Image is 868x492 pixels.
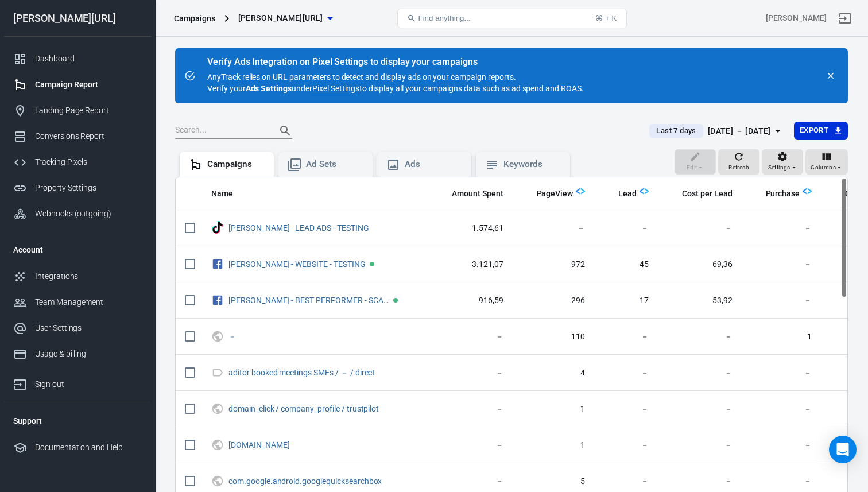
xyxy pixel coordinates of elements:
[35,378,142,390] div: Sign out
[640,122,793,141] button: Last 7 days[DATE] － [DATE]
[228,441,291,449] span: chatgpt.com
[762,149,803,175] button: Settings
[211,330,224,343] svg: UTM & Web Traffic
[4,289,151,315] a: Team Management
[667,259,732,270] span: 69,36
[306,158,363,171] div: Ad Sets
[603,404,649,415] span: －
[228,259,366,269] a: [PERSON_NAME] - WEBSITE - TESTING
[437,440,503,451] span: －
[228,368,375,377] a: aditor booked meetings SMEs / － / direct
[829,436,857,463] div: Open Intercom Messenger
[228,296,401,305] a: [PERSON_NAME] - BEST PERFORMER - SCALING
[522,223,586,234] span: －
[234,7,337,29] button: [PERSON_NAME][URL]
[4,367,151,397] a: Sign out
[211,221,224,235] div: TikTok Ads
[603,295,649,307] span: 17
[4,407,151,435] li: Support
[437,259,503,270] span: 3.121,07
[4,98,151,123] a: Landing Page Report
[4,264,151,289] a: Integrations
[751,367,812,379] span: －
[603,331,649,343] span: －
[522,367,586,379] span: 4
[211,188,233,200] span: Name
[211,438,224,452] svg: UTM & Web Traffic
[35,270,142,282] div: Integrations
[603,440,649,451] span: －
[751,476,812,487] span: －
[437,367,503,379] span: －
[4,201,151,227] a: Webhooks (outgoing)
[4,123,151,149] a: Conversions Report
[228,405,381,413] span: domain_click / company_profile / trustpilot
[35,130,142,142] div: Conversions Report
[751,223,812,234] span: －
[35,208,142,220] div: Webhooks (outgoing)
[682,187,732,200] span: The average cost for each "Lead" event
[576,187,585,196] img: Logo
[452,187,503,200] span: The estimated total amount of money you've spent on your campaign, ad set or ad during its schedule.
[652,125,700,137] span: Last 7 days
[35,79,142,91] div: Campaign Report
[667,187,732,200] span: The average cost for each "Lead" event
[437,295,503,307] span: 916,59
[794,122,848,140] button: Export
[667,331,732,343] span: －
[35,156,142,168] div: Tracking Pixels
[522,440,586,451] span: 1
[437,476,503,487] span: －
[228,404,379,413] a: domain_click / company_profile / trustpilot
[667,404,732,415] span: －
[35,296,142,308] div: Team Management
[595,14,617,22] div: ⌘ + K
[4,315,151,341] a: User Settings
[766,188,800,200] span: Purchase
[228,440,289,450] a: [DOMAIN_NAME]
[667,223,732,234] span: －
[228,332,237,341] a: －
[211,257,224,271] svg: Facebook Ads
[175,123,267,138] input: Search...
[708,124,771,138] div: [DATE] － [DATE]
[603,367,649,379] span: －
[603,188,637,200] span: Lead
[418,14,471,22] span: Find anything...
[603,223,649,234] span: －
[211,474,224,488] svg: UTM & Web Traffic
[4,236,151,264] li: Account
[667,476,732,487] span: －
[437,404,503,415] span: －
[667,440,732,451] span: －
[522,295,586,307] span: 296
[823,68,839,84] button: close
[751,259,812,270] span: －
[682,188,732,200] span: Cost per Lead
[228,476,382,486] a: com.google.android.googlequicksearchbox
[228,296,391,304] span: GLORYA - BEST PERFORMER - SCALING
[4,149,151,175] a: Tracking Pixels
[238,11,323,25] span: glorya.ai
[640,187,649,196] img: Logo
[522,476,586,487] span: 5
[228,224,371,232] span: GLORYA - LEAD ADS - TESTING
[272,117,299,145] button: Search
[751,188,800,200] span: Purchase
[228,477,383,485] span: com.google.android.googlequicksearchbox
[35,104,142,117] div: Landing Page Report
[207,56,584,68] div: Verify Ads Integration on Pixel Settings to display your campaigns
[35,182,142,194] div: Property Settings
[618,188,637,200] span: Lead
[603,259,649,270] span: 45
[397,9,627,28] button: Find anything...⌘ + K
[393,298,398,303] span: Active
[718,149,759,175] button: Refresh
[811,162,836,173] span: Columns
[211,188,248,200] span: Name
[35,53,142,65] div: Dashboard
[751,331,812,343] span: 1
[4,341,151,367] a: Usage & billing
[603,476,649,487] span: －
[207,158,265,171] div: Campaigns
